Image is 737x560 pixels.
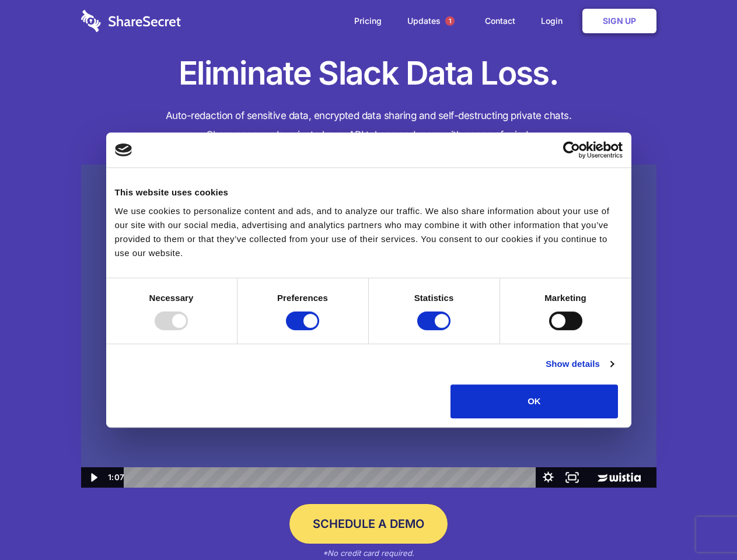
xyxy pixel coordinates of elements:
button: Show settings menu [536,467,560,488]
h1: Eliminate Slack Data Loss. [81,52,656,94]
div: We use cookies to personalize content and ads, and to analyze our traffic. We also share informat... [115,204,623,260]
div: Playbar [133,467,530,488]
a: Schedule a Demo [289,504,448,544]
img: Sharesecret [81,164,656,488]
a: Contact [473,3,527,39]
span: 1 [445,16,455,26]
a: Sign Up [582,9,656,33]
strong: Statistics [414,293,454,303]
button: Play Video [81,467,105,488]
img: logo [115,143,132,156]
h4: Auto-redaction of sensitive data, encrypted data sharing and self-destructing private chats. Shar... [81,106,656,145]
em: *No credit card required. [323,548,414,558]
a: Login [529,3,580,39]
img: logo-wordmark-white-trans-d4663122ce5f474addd5e946df7df03e33cb6a1c49d2221995e7729f52c070b2.svg [81,10,181,32]
a: Pricing [343,3,393,39]
strong: Marketing [544,293,586,303]
a: Wistia Logo -- Learn More [584,467,656,488]
strong: Necessary [149,293,194,303]
strong: Preferences [277,293,328,303]
a: Show details [546,357,613,371]
button: OK [450,384,618,418]
button: Fullscreen [560,467,584,488]
a: Usercentrics Cookiebot - opens in a new window [521,141,623,159]
div: This website uses cookies [115,185,623,199]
